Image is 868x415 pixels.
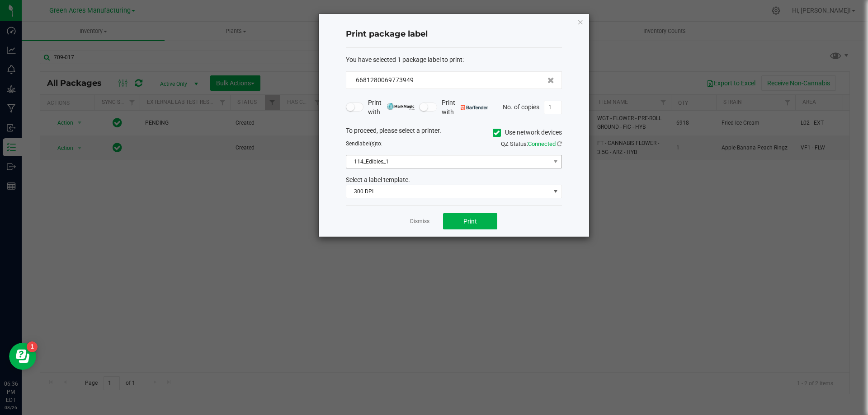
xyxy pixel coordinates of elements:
span: 6681280069773949 [356,76,414,84]
iframe: Resource center [9,343,36,370]
div: : [346,55,562,65]
span: 300 DPI [346,185,550,198]
img: mark_magic_cybra.png [387,103,415,110]
span: Send to: [346,140,382,147]
span: Print [463,218,477,225]
span: You have selected 1 package label to print [346,56,462,63]
iframe: Resource center unread badge [27,341,38,352]
div: To proceed, please select a printer. [339,126,569,140]
h4: Print package label [346,28,562,40]
span: label(s) [358,140,376,147]
span: Print with [368,98,415,117]
span: No. of copies [503,103,539,110]
span: QZ Status: [501,140,562,147]
span: 114_Edibles_1 [346,155,550,168]
label: Use network devices [493,128,562,137]
span: Print with [442,98,488,117]
img: bartender.png [461,105,488,110]
button: Print [443,213,497,229]
div: Select a label template. [339,175,569,185]
span: Connected [528,140,556,147]
a: Dismiss [410,218,429,225]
